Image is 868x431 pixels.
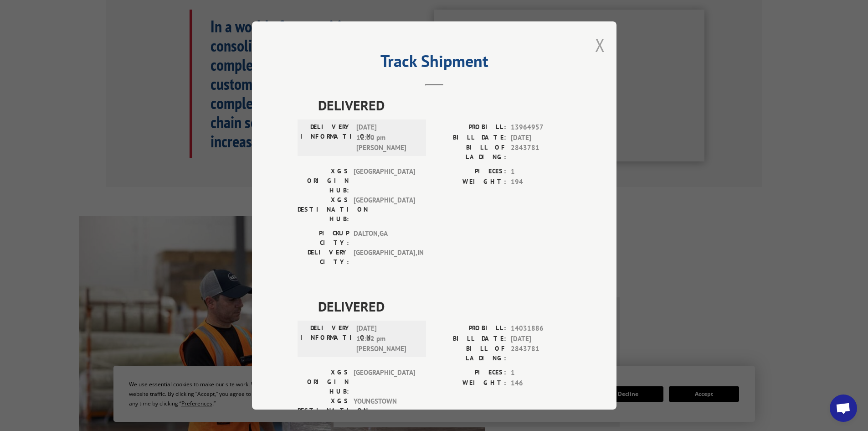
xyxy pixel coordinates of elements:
h2: Track Shipment [298,55,571,72]
button: Close modal [595,33,605,57]
div: Open chat [830,395,857,422]
span: [GEOGRAPHIC_DATA] [354,195,415,224]
span: DELIVERED [318,95,571,115]
span: 146 [511,378,571,389]
label: PIECES: [434,368,506,378]
label: BILL OF LADING: [434,143,506,162]
label: BILL OF LADING: [434,344,506,363]
label: PROBILL: [434,323,506,334]
span: 194 [511,177,571,187]
span: [GEOGRAPHIC_DATA] [354,368,415,396]
span: DELIVERED [318,296,571,317]
label: DELIVERY INFORMATION: [300,323,352,354]
label: WEIGHT: [434,177,506,187]
label: DELIVERY CITY: [298,248,349,267]
span: [GEOGRAPHIC_DATA] [354,166,415,195]
span: [DATE] [511,133,571,143]
span: 2843781 [511,344,571,363]
span: 2843781 [511,143,571,162]
span: 13964957 [511,122,571,133]
label: BILL DATE: [434,133,506,143]
span: [GEOGRAPHIC_DATA] , IN [354,248,415,267]
span: YOUNGSTOWN [354,396,415,425]
label: PROBILL: [434,122,506,133]
label: BILL DATE: [434,334,506,344]
span: [DATE] 12:00 pm [PERSON_NAME] [356,122,418,153]
label: XGS ORIGIN HUB: [298,166,349,195]
span: [DATE] 12:22 pm [PERSON_NAME] [356,323,418,354]
label: DELIVERY INFORMATION: [300,122,352,153]
label: XGS DESTINATION HUB: [298,396,349,425]
span: 1 [511,166,571,177]
span: DALTON , GA [354,228,415,248]
label: XGS DESTINATION HUB: [298,195,349,224]
span: 1 [511,368,571,378]
label: XGS ORIGIN HUB: [298,368,349,396]
label: PICKUP CITY: [298,228,349,248]
label: WEIGHT: [434,378,506,389]
label: PIECES: [434,166,506,177]
span: [DATE] [511,334,571,344]
span: 14031886 [511,323,571,334]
